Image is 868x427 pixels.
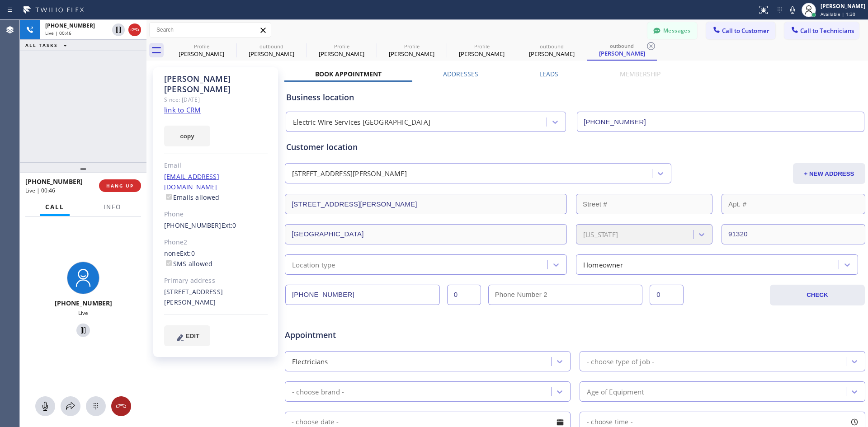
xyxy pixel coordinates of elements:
[237,40,306,61] div: Nikki Howell
[307,50,376,58] div: [PERSON_NAME]
[577,112,864,132] input: Phone Number
[40,198,70,216] button: Call
[539,70,558,78] label: Leads
[293,117,430,127] div: Electric Wire Services [GEOGRAPHIC_DATA]
[164,94,268,105] div: Since: [DATE]
[164,172,219,191] a: [EMAIL_ADDRESS][DOMAIN_NAME]
[164,237,268,248] div: Phone2
[285,329,477,341] span: Appointment
[307,40,376,61] div: John Anderson
[166,194,172,200] input: Emails allowed
[25,42,58,48] span: ALL TASKS
[488,285,643,305] input: Phone Number 2
[55,299,112,307] span: [PHONE_NUMBER]
[587,418,633,426] span: - choose time -
[588,49,656,57] div: [PERSON_NAME]
[292,386,344,397] div: - choose brand -
[61,396,80,416] button: Open directory
[447,285,481,305] input: Ext.
[588,40,656,60] div: Ryan Chisholm
[98,198,127,216] button: Info
[45,30,71,36] span: Live | 00:46
[164,74,268,94] div: [PERSON_NAME] [PERSON_NAME]
[180,249,195,258] span: Ext: 0
[448,50,516,58] div: [PERSON_NAME]
[377,43,446,50] div: Profile
[292,356,328,366] div: Electricians
[315,70,382,78] label: Book Appointment
[518,40,586,61] div: Ryan Chisholm
[722,224,865,244] input: ZIP
[706,22,775,39] button: Call to Customer
[76,324,90,337] button: Hold Customer
[164,249,268,269] div: none
[448,40,516,61] div: Hayley Hough
[164,193,220,202] label: Emails allowed
[650,285,684,305] input: Ext. 2
[286,91,864,103] div: Business location
[45,22,95,29] span: [PHONE_NUMBER]
[576,194,712,214] input: Street #
[164,221,222,230] a: [PHONE_NUMBER]
[285,285,440,305] input: Phone Number
[25,177,83,186] span: [PHONE_NUMBER]
[128,23,141,36] button: Hang up
[167,43,236,50] div: Profile
[722,27,769,35] span: Call to Customer
[587,386,644,397] div: Age of Equipment
[45,203,64,211] span: Call
[164,325,210,346] button: EDIT
[285,194,567,214] input: Address
[164,276,268,286] div: Primary address
[186,333,199,339] span: EDIT
[222,221,236,230] span: Ext: 0
[770,285,865,305] button: CHECK
[285,224,567,244] input: City
[307,43,376,50] div: Profile
[25,187,55,194] span: Live | 00:46
[164,126,210,146] button: copy
[620,70,660,78] label: Membership
[583,259,623,270] div: Homeowner
[237,50,306,58] div: [PERSON_NAME]
[518,50,586,58] div: [PERSON_NAME]
[821,2,865,10] div: [PERSON_NAME]
[286,141,864,153] div: Customer location
[377,50,446,58] div: [PERSON_NAME]
[377,40,446,61] div: Ryan Chisholm
[104,203,121,211] span: Info
[292,169,407,179] div: [STREET_ADDRESS][PERSON_NAME]
[443,70,478,78] label: Addresses
[164,105,201,114] a: link to CRM
[35,396,55,416] button: Mute
[167,40,236,61] div: Ron Stevens
[793,163,865,184] button: + NEW ADDRESS
[78,309,88,317] span: Live
[292,259,335,270] div: Location type
[166,260,172,266] input: SMS allowed
[786,4,799,16] button: Mute
[164,160,268,171] div: Email
[99,179,141,192] button: HANG UP
[448,43,516,50] div: Profile
[167,50,236,58] div: [PERSON_NAME]
[237,43,306,50] div: outbound
[164,287,268,308] div: [STREET_ADDRESS][PERSON_NAME]
[588,42,656,49] div: outbound
[106,183,134,189] span: HANG UP
[150,23,271,37] input: Search
[518,43,586,50] div: outbound
[164,209,268,220] div: Phone
[587,356,654,366] div: - choose type of job -
[20,40,76,51] button: ALL TASKS
[86,396,106,416] button: Open dialpad
[800,27,854,35] span: Call to Technicians
[722,194,865,214] input: Apt. #
[821,11,855,17] span: Available | 1:30
[112,23,125,36] button: Hold Customer
[164,259,212,268] label: SMS allowed
[647,22,697,39] button: Messages
[784,22,859,39] button: Call to Technicians
[111,396,131,416] button: Hang up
